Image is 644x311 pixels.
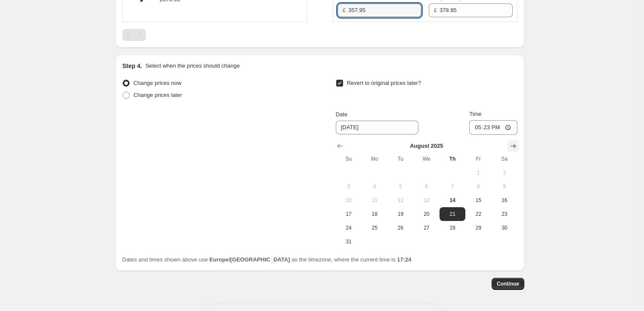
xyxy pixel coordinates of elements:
button: Saturday August 23 2025 [492,207,517,221]
button: Show next month, September 2025 [507,140,519,152]
span: 27 [417,224,436,231]
button: Monday August 11 2025 [362,193,387,207]
span: Change prices now [133,80,181,86]
button: Saturday August 30 2025 [492,221,517,235]
span: 24 [339,224,358,231]
span: 7 [443,183,462,190]
button: Sunday August 24 2025 [336,221,362,235]
span: 22 [469,211,488,218]
input: 8/14/2025 [336,121,418,134]
span: 8 [469,183,488,190]
span: 28 [443,224,462,231]
button: Friday August 8 2025 [465,180,491,193]
span: 17 [339,211,358,218]
button: Sunday August 3 2025 [336,180,362,193]
th: Tuesday [387,152,413,166]
span: Th [443,155,462,162]
span: 13 [417,197,436,204]
b: 17:24 [397,256,411,263]
button: Saturday August 2 2025 [492,166,517,180]
span: 20 [417,211,436,218]
button: Thursday August 21 2025 [440,207,465,221]
span: Mo [365,155,384,162]
button: Monday August 18 2025 [362,207,387,221]
span: 29 [469,224,488,231]
button: Wednesday August 13 2025 [414,193,440,207]
button: Continue [492,278,524,290]
span: 31 [339,238,358,245]
span: 14 [443,197,462,204]
span: Dates and times shown above use as the timezone, where the current time is [122,256,412,263]
span: Su [339,155,358,162]
span: 4 [365,183,384,190]
span: Revert to original prices later? [347,80,421,86]
button: Saturday August 9 2025 [492,180,517,193]
button: Wednesday August 20 2025 [414,207,440,221]
b: Europe/[GEOGRAPHIC_DATA] [209,256,290,263]
p: Select when the prices should change [146,62,240,70]
button: Tuesday August 26 2025 [387,221,413,235]
span: 25 [365,224,384,231]
span: Continue [497,280,519,287]
span: 26 [391,224,410,231]
th: Wednesday [414,152,440,166]
span: £ [343,7,346,13]
span: 30 [495,224,514,231]
span: 12 [391,197,410,204]
button: Show previous month, July 2025 [334,140,346,152]
span: £ [434,7,437,13]
button: Saturday August 16 2025 [492,193,517,207]
button: Thursday August 28 2025 [440,221,465,235]
button: Tuesday August 5 2025 [387,180,413,193]
span: 16 [495,197,514,204]
span: 15 [469,197,488,204]
button: Friday August 1 2025 [465,166,491,180]
button: Tuesday August 12 2025 [387,193,413,207]
span: 18 [365,211,384,218]
span: 1 [469,169,488,176]
button: Sunday August 17 2025 [336,207,362,221]
span: 6 [417,183,436,190]
button: Friday August 15 2025 [465,193,491,207]
span: 21 [443,211,462,218]
span: Fr [469,155,488,162]
th: Monday [362,152,387,166]
button: Monday August 25 2025 [362,221,387,235]
button: Thursday August 7 2025 [440,180,465,193]
th: Sunday [336,152,362,166]
button: Friday August 29 2025 [465,221,491,235]
button: Wednesday August 6 2025 [414,180,440,193]
th: Thursday [440,152,465,166]
span: 3 [339,183,358,190]
span: 19 [391,211,410,218]
input: 12:00 [469,120,517,135]
span: Change prices later [133,92,182,98]
th: Saturday [492,152,517,166]
span: 11 [365,197,384,204]
button: Friday August 22 2025 [465,207,491,221]
span: 5 [391,183,410,190]
th: Friday [465,152,491,166]
span: 23 [495,211,514,218]
span: 10 [339,197,358,204]
span: 9 [495,183,514,190]
span: We [417,155,436,162]
span: Sa [495,155,514,162]
nav: Pagination [122,29,146,41]
button: Tuesday August 19 2025 [387,207,413,221]
button: Monday August 4 2025 [362,180,387,193]
span: Date [336,111,347,118]
span: Tu [391,155,410,162]
button: Today Thursday August 14 2025 [440,193,465,207]
h2: Step 4. [122,62,142,70]
button: Sunday August 10 2025 [336,193,362,207]
button: Wednesday August 27 2025 [414,221,440,235]
button: Sunday August 31 2025 [336,235,362,249]
span: Time [469,111,481,117]
span: 2 [495,169,514,176]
